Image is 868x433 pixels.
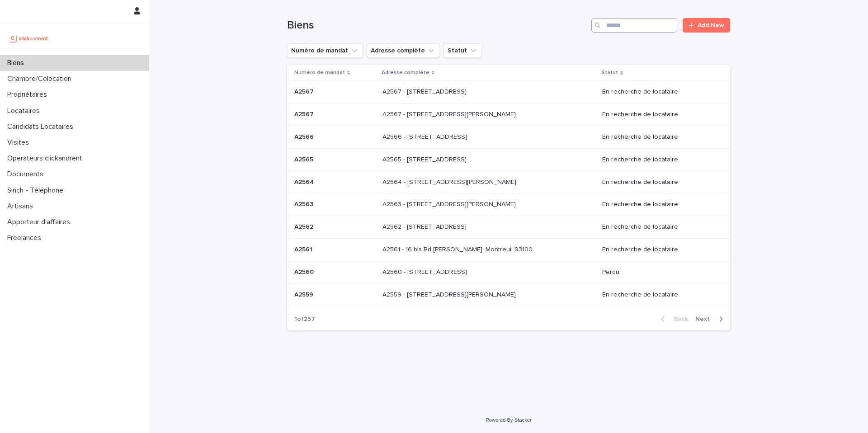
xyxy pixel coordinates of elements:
button: Adresse complète [367,43,440,58]
p: A2567 - [STREET_ADDRESS] [382,86,468,96]
p: A2567 [294,109,316,118]
p: A2562 [294,221,315,231]
p: En recherche de locataire [602,156,716,164]
p: A2566 - [STREET_ADDRESS] [382,132,469,141]
p: A2565 [294,154,315,164]
p: Freelances [4,234,48,242]
tr: A2559A2559 A2559 - [STREET_ADDRESS][PERSON_NAME]A2559 - [STREET_ADDRESS][PERSON_NAME] En recherch... [287,283,730,306]
tr: A2563A2563 A2563 - [STREET_ADDRESS][PERSON_NAME]A2563 - [STREET_ADDRESS][PERSON_NAME] En recherch... [287,193,730,216]
p: En recherche de locataire [602,179,716,186]
button: Next [692,315,730,323]
p: A2561 - 16 bis Bd [PERSON_NAME], Montreuil 93100 [382,244,534,254]
p: Apporteur d'affaires [4,218,77,226]
p: A2567 - [STREET_ADDRESS][PERSON_NAME] [382,109,518,118]
p: A2566 [294,132,316,141]
img: UCB0brd3T0yccxBKYDjQ [7,29,51,47]
p: Perdu [602,268,716,276]
p: A2562 - [STREET_ADDRESS] [382,221,468,231]
tr: A2561A2561 A2561 - 16 bis Bd [PERSON_NAME], Montreuil 93100A2561 - 16 bis Bd [PERSON_NAME], Montr... [287,238,730,261]
h1: Biens [287,19,588,32]
p: Statut [601,68,618,78]
p: En recherche de locataire [602,111,716,118]
button: Statut [443,43,482,58]
p: Visites [4,138,36,147]
p: Propriétaires [4,90,54,99]
span: Add New [698,22,724,28]
p: Biens [4,59,31,67]
p: Chambre/Colocation [4,75,79,83]
p: Locataires [4,107,47,115]
p: A2563 - 781 Avenue de Monsieur Teste, Montpellier 34070 [382,199,518,208]
p: A2560 [294,267,316,276]
p: Artisans [4,202,40,211]
p: 1 of 257 [287,308,322,330]
p: En recherche de locataire [602,133,716,141]
button: Back [654,315,692,323]
p: A2564 [294,177,316,186]
p: Documents [4,170,51,179]
p: A2565 - [STREET_ADDRESS] [382,154,468,164]
tr: A2562A2562 A2562 - [STREET_ADDRESS]A2562 - [STREET_ADDRESS] En recherche de locataire [287,216,730,239]
p: En recherche de locataire [602,291,716,299]
p: A2567 [294,86,316,96]
p: Numéro de mandat [294,68,345,78]
p: Operateurs clickandrent [4,154,90,163]
tr: A2565A2565 A2565 - [STREET_ADDRESS]A2565 - [STREET_ADDRESS] En recherche de locataire [287,148,730,171]
p: En recherche de locataire [602,88,716,96]
span: Next [695,316,715,322]
tr: A2567A2567 A2567 - [STREET_ADDRESS][PERSON_NAME]A2567 - [STREET_ADDRESS][PERSON_NAME] En recherch... [287,104,730,126]
p: En recherche de locataire [602,223,716,231]
p: Adresse complète [382,68,429,78]
input: Search [591,18,677,33]
p: A2559 [294,289,315,299]
p: En recherche de locataire [602,201,716,208]
a: Add New [683,18,730,33]
tr: A2566A2566 A2566 - [STREET_ADDRESS]A2566 - [STREET_ADDRESS] En recherche de locataire [287,126,730,148]
p: Candidats Locataires [4,122,80,131]
p: A2563 [294,199,315,208]
p: En recherche de locataire [602,246,716,254]
tr: A2567A2567 A2567 - [STREET_ADDRESS]A2567 - [STREET_ADDRESS] En recherche de locataire [287,81,730,104]
p: Sinch - Téléphone [4,186,71,195]
span: Back [669,316,688,322]
p: A2559 - [STREET_ADDRESS][PERSON_NAME] [382,289,518,299]
tr: A2560A2560 A2560 - [STREET_ADDRESS]A2560 - [STREET_ADDRESS] Perdu [287,261,730,283]
p: A2561 [294,244,314,254]
a: Powered By Stacker [486,417,531,423]
p: A2560 - [STREET_ADDRESS] [382,267,469,276]
tr: A2564A2564 A2564 - [STREET_ADDRESS][PERSON_NAME]A2564 - [STREET_ADDRESS][PERSON_NAME] En recherch... [287,171,730,193]
button: Numéro de mandat [287,43,363,58]
p: A2564 - [STREET_ADDRESS][PERSON_NAME] [382,177,518,186]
